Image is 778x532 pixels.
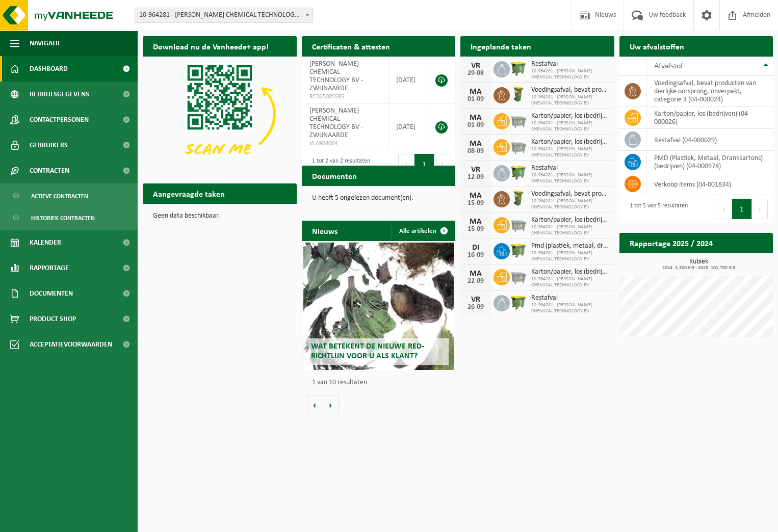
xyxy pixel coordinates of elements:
[302,221,348,241] h2: Nieuws
[30,82,89,107] span: Bedrijfsgegevens
[531,250,609,262] span: 10-964281 - [PERSON_NAME] CHEMICAL TECHNOLOGY BV
[531,60,609,68] span: Restafval
[646,107,773,129] td: karton/papier, los (bedrijven) (04-000026)
[309,93,380,101] span: RED25005595
[510,294,527,311] img: WB-1100-HPE-GN-51
[531,294,609,302] span: Restafval
[309,107,363,139] span: [PERSON_NAME] CHEMICAL TECHNOLOGY BV - ZWIJNAARDE
[465,278,486,285] div: 22-09
[3,186,135,205] a: Actieve contracten
[510,164,527,181] img: WB-1100-HPE-GN-51
[465,148,486,155] div: 08-09
[752,199,768,219] button: Next
[531,138,609,146] span: Karton/papier, los (bedrijven)
[30,132,68,158] span: Gebruikers
[531,224,609,236] span: 10-964281 - [PERSON_NAME] CHEMICAL TECHNOLOGY BV
[531,164,609,172] span: Restafval
[465,166,486,174] div: VR
[531,190,609,198] span: Voedingsafval, bevat producten van dierlijke oorsprong, onverpakt, categorie 3
[465,218,486,226] div: MA
[510,112,527,129] img: WB-2500-GAL-GY-04
[625,258,773,271] h3: Kubiek
[465,244,486,252] div: DI
[30,255,69,281] span: Rapportage
[531,216,609,224] span: Karton/papier, los (bedrijven)
[531,172,609,184] span: 10-964281 - [PERSON_NAME] CHEMICAL TECHNOLOGY BV
[625,265,773,271] span: 2024: 3,300 m3 - 2025: 101,700 m3
[434,154,450,174] button: Next
[465,70,486,77] div: 29-08
[323,395,339,415] button: Volgende
[465,62,486,70] div: VR
[312,195,446,202] p: U heeft 5 ongelezen document(en).
[30,281,73,306] span: Documenten
[531,268,609,276] span: Karton/papier, los (bedrijven)
[531,302,609,314] span: 10-964281 - [PERSON_NAME] CHEMICAL TECHNOLOGY BV
[388,103,425,150] td: [DATE]
[312,379,451,386] p: 1 van 10 resultaten
[135,8,313,22] span: 10-964281 - EASTMAN CHEMICAL TECHNOLOGY BV - ZWIJNAARDE
[510,242,527,259] img: WB-1100-HPE-GN-51
[465,122,486,129] div: 01-09
[510,60,527,77] img: WB-1100-HPE-GN-51
[30,158,69,183] span: Contracten
[654,62,683,70] span: Afvalstof
[391,221,454,241] a: Alle artikelen
[531,86,609,94] span: Voedingsafval, bevat producten van dierlijke oorsprong, onverpakt, categorie 3
[30,56,68,82] span: Dashboard
[309,60,363,92] span: [PERSON_NAME] CHEMICAL TECHNOLOGY BV - ZWIJNAARDE
[465,226,486,233] div: 15-09
[531,276,609,288] span: 10-964281 - [PERSON_NAME] CHEMICAL TECHNOLOGY BV
[303,243,454,370] a: Wat betekent de nieuwe RED-richtlijn voor u als klant?
[30,306,76,332] span: Product Shop
[510,190,527,207] img: WB-0060-HPE-GN-51
[143,36,279,56] h2: Download nu de Vanheede+ app!
[309,140,380,148] span: VLA904004
[465,252,486,259] div: 16-09
[465,270,486,278] div: MA
[646,151,773,173] td: PMD (Plastiek, Metaal, Drankkartons) (bedrijven) (04-000978)
[465,304,486,311] div: 26-09
[465,296,486,304] div: VR
[465,96,486,103] div: 01-09
[465,200,486,207] div: 15-09
[302,166,367,185] h2: Documenten
[732,199,752,219] button: 1
[531,198,609,210] span: 10-964281 - [PERSON_NAME] CHEMICAL TECHNOLOGY BV
[531,242,609,250] span: Pmd (plastiek, metaal, drankkartons) (bedrijven)
[307,395,323,415] button: Vorige
[311,342,424,360] span: Wat betekent de nieuwe RED-richtlijn voor u als klant?
[143,57,297,172] img: Download de VHEPlus App
[465,174,486,181] div: 12-09
[31,208,95,228] span: Historiek contracten
[465,192,486,200] div: MA
[510,216,527,233] img: WB-2500-GAL-GY-04
[531,68,609,81] span: 10-964281 - [PERSON_NAME] CHEMICAL TECHNOLOGY BV
[388,57,425,103] td: [DATE]
[30,332,112,357] span: Acceptatievoorwaarden
[646,76,773,107] td: voedingsafval, bevat producten van dierlijke oorsprong, onverpakt, categorie 3 (04-000024)
[31,187,88,206] span: Actieve contracten
[625,198,688,220] div: 1 tot 5 van 5 resultaten
[307,153,370,175] div: 1 tot 2 van 2 resultaten
[510,86,527,103] img: WB-0060-HPE-GN-51
[646,173,773,195] td: verkoop items (04-001834)
[414,154,434,174] button: 1
[30,31,61,56] span: Navigatie
[3,208,135,227] a: Historiek contracten
[302,36,400,56] h2: Certificaten & attesten
[619,36,694,56] h2: Uw afvalstoffen
[460,36,541,56] h2: Ingeplande taken
[531,146,609,158] span: 10-964281 - [PERSON_NAME] CHEMICAL TECHNOLOGY BV
[135,8,313,23] span: 10-964281 - EASTMAN CHEMICAL TECHNOLOGY BV - ZWIJNAARDE
[465,88,486,96] div: MA
[531,120,609,132] span: 10-964281 - [PERSON_NAME] CHEMICAL TECHNOLOGY BV
[510,138,527,155] img: WB-2500-GAL-GY-04
[716,199,732,219] button: Previous
[398,154,414,174] button: Previous
[30,107,89,132] span: Contactpersonen
[143,183,235,203] h2: Aangevraagde taken
[531,112,609,120] span: Karton/papier, los (bedrijven)
[153,212,287,220] p: Geen data beschikbaar.
[465,114,486,122] div: MA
